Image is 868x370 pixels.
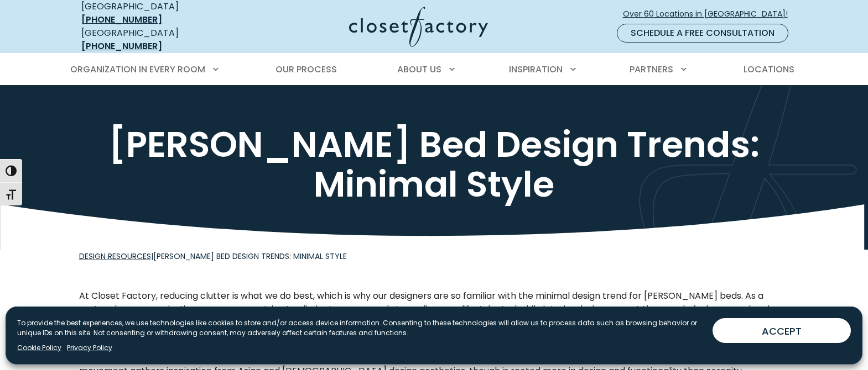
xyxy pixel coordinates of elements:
a: Cookie Policy [17,343,61,353]
span: About Us [397,63,441,76]
p: At Closet Factory, reducing clutter is what we do best, which is why our designers are so familia... [79,289,789,329]
button: ACCEPT [713,318,851,343]
span: Over 60 Locations in [GEOGRAPHIC_DATA]! [623,8,797,20]
span: [PERSON_NAME] Bed Design Trends: Minimal Style [153,251,347,262]
span: Partners [630,63,673,76]
img: Closet Factory Logo [349,7,488,47]
span: | [79,251,347,262]
div: [GEOGRAPHIC_DATA] [81,27,242,53]
span: Our Process [276,63,337,76]
p: To provide the best experiences, we use technologies like cookies to store and/or access device i... [17,318,704,338]
nav: Primary Menu [63,54,806,85]
span: Locations [744,63,794,76]
a: Privacy Policy [67,343,112,353]
span: Inspiration [509,63,563,76]
h1: [PERSON_NAME] Bed Design Trends: Minimal Style [79,125,789,204]
a: Design Resources [79,251,151,262]
a: Schedule a Free Consultation [617,24,788,43]
a: [PHONE_NUMBER] [81,13,162,26]
a: [PHONE_NUMBER] [81,40,162,52]
a: Over 60 Locations in [GEOGRAPHIC_DATA]! [622,4,797,24]
span: Organization in Every Room [70,63,205,76]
